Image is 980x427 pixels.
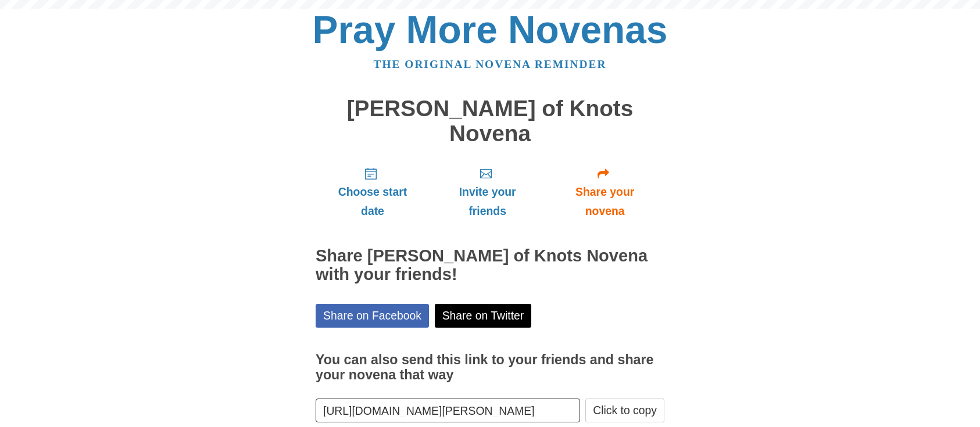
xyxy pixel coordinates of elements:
a: Pray More Novenas [313,8,668,51]
a: Share on Twitter [435,304,532,328]
a: Share on Facebook [316,304,429,328]
h3: You can also send this link to your friends and share your novena that way [316,353,664,382]
a: Invite your friends [430,157,545,227]
span: Invite your friends [441,182,534,221]
h1: [PERSON_NAME] of Knots Novena [316,96,664,146]
a: Choose start date [316,157,430,227]
h2: Share [PERSON_NAME] of Knots Novena with your friends! [316,247,664,284]
a: Share your novena [545,157,664,227]
button: Click to copy [585,399,664,422]
a: The original novena reminder [374,58,607,70]
span: Choose start date [327,182,418,221]
span: Share your novena [557,182,653,221]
